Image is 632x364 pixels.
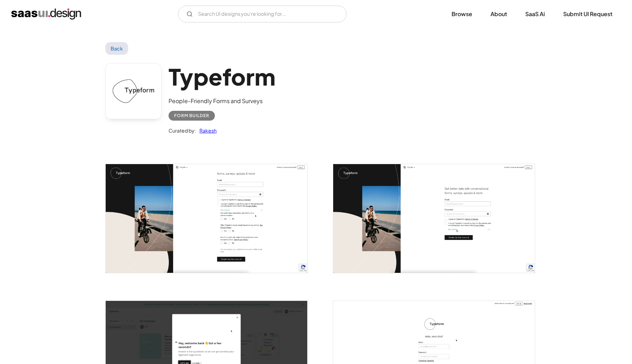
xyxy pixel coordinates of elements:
[196,126,217,135] a: Rakesh
[333,164,535,273] img: 6018de40d9c89fb7adfd2a6a_Typeform%20get%20started.jpg
[105,42,128,55] a: Back
[11,8,81,20] a: home
[555,6,621,22] a: Submit UI Request
[106,164,307,273] img: 6018de4019cb53f0c9ae1336_Typeform%20get%20started%202.jpg
[106,164,307,273] a: open lightbox
[178,6,347,22] form: Email Form
[169,97,275,105] div: People-Friendly Forms and Surveys
[169,63,275,90] h1: Typeform
[178,6,347,22] input: Search UI designs you're looking for...
[443,6,481,22] a: Browse
[333,164,535,273] a: open lightbox
[169,126,196,135] div: Curated by:
[174,112,209,120] div: Form Builder
[482,6,515,22] a: About
[517,6,553,22] a: SaaS Ai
